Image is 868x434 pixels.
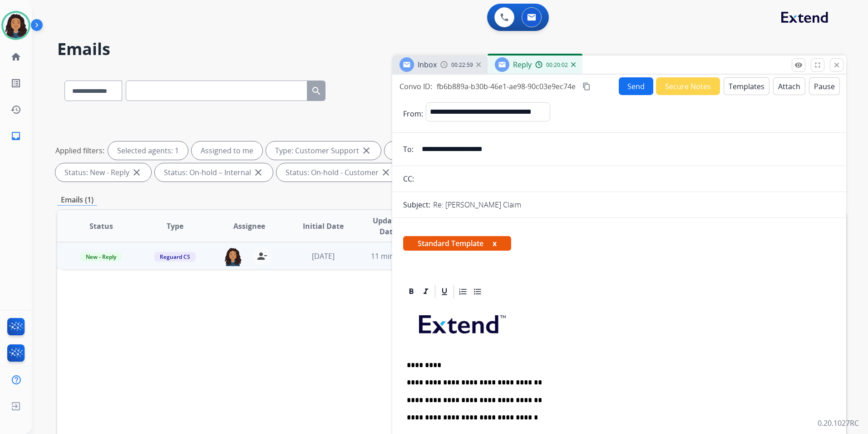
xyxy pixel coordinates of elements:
mat-icon: list_alt [10,78,21,89]
p: From: [403,108,423,119]
mat-icon: fullscreen [814,61,822,69]
p: Convo ID: [399,81,432,92]
p: CC: [403,173,414,184]
span: Inbox [418,60,437,70]
span: Reply [513,60,532,70]
span: Type [167,221,183,232]
p: Applied filters: [55,145,104,156]
h2: Emails [57,40,846,58]
div: Ordered List [456,285,470,298]
mat-icon: close [380,167,391,178]
div: Status: On-hold – Internal [155,163,273,182]
div: Assigned to me [192,141,262,160]
mat-icon: close [253,167,264,178]
p: Subject: [403,199,430,210]
span: Reguard CS [154,252,196,262]
div: Italic [419,285,433,298]
p: 0.20.1027RC [818,418,859,429]
span: fb6b889a-b30b-46e1-ae98-90c03e9ec74e [437,81,576,91]
div: Underline [438,285,451,298]
mat-icon: close [833,61,841,69]
div: Bold [404,285,418,298]
img: avatar [3,13,29,38]
button: Secure Notes [656,77,720,95]
button: Templates [724,77,769,95]
p: To: [403,144,414,155]
button: Send [619,77,653,95]
div: Bullet List [471,285,484,298]
div: Type: Customer Support [266,141,381,160]
img: agent-avatar [224,247,242,266]
div: Type: Shipping Protection [385,141,503,160]
p: Emails (1) [57,194,97,206]
span: [DATE] [312,251,335,261]
div: Status: On-hold - Customer [276,163,400,182]
mat-icon: content_copy [582,82,591,91]
mat-icon: close [131,167,142,178]
span: Updated Date [368,215,409,237]
span: 00:22:59 [451,61,473,69]
mat-icon: inbox [10,131,21,141]
div: Status: New - Reply [55,163,151,182]
span: Initial Date [303,221,344,232]
span: Assignee [233,221,265,232]
span: Standard Template [403,236,511,251]
button: Attach [773,77,805,95]
mat-icon: remove_red_eye [794,61,803,69]
span: New - Reply [80,252,122,262]
mat-icon: home [10,51,21,62]
span: 11 minutes ago [371,251,424,261]
button: Pause [809,77,840,95]
mat-icon: person_remove [256,251,267,262]
mat-icon: history [10,104,21,115]
mat-icon: search [311,86,322,96]
span: Status [89,221,113,232]
p: Re: [PERSON_NAME] Claim [433,199,521,210]
button: x [493,238,497,249]
div: Selected agents: 1 [108,141,188,160]
span: 00:20:02 [546,61,568,69]
mat-icon: close [361,145,372,156]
